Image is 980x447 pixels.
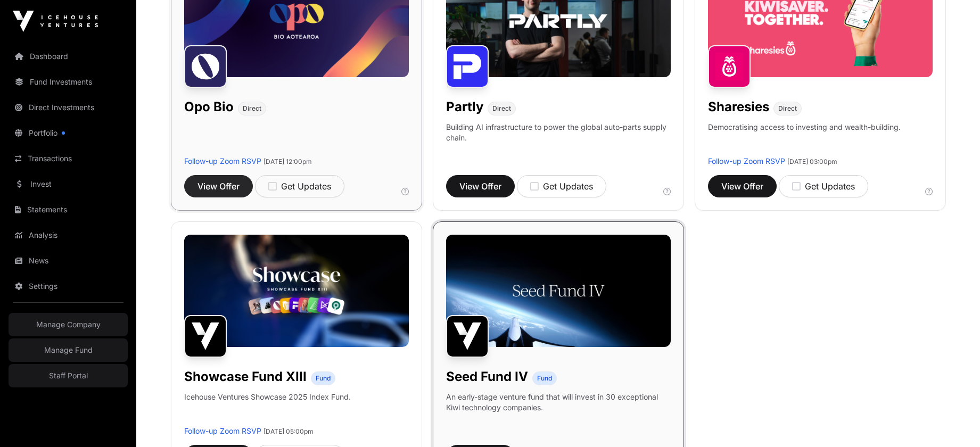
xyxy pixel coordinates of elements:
a: Invest [9,172,128,196]
div: Get Updates [792,180,855,193]
p: Democratising access to investing and wealth-building. [708,122,901,156]
button: Get Updates [517,175,606,197]
h1: Showcase Fund XIII [184,368,307,385]
h1: Sharesies [708,98,769,115]
a: Fund Investments [9,70,128,94]
div: Get Updates [268,180,331,193]
span: [DATE] 05:00pm [263,427,314,435]
a: Statements [9,198,128,221]
span: Direct [778,104,797,113]
iframe: Chat Widget [927,396,980,447]
p: Building AI infrastructure to power the global auto-parts supply chain. [446,122,671,156]
span: Direct [243,104,261,113]
a: Follow-up Zoom RSVP [184,426,261,435]
p: An early-stage venture fund that will invest in 30 exceptional Kiwi technology companies. [446,392,671,413]
span: [DATE] 03:00pm [787,158,837,165]
button: View Offer [708,175,777,197]
a: Follow-up Zoom RSVP [184,156,261,165]
div: Get Updates [530,180,593,193]
a: Manage Company [9,313,128,336]
a: Manage Fund [9,338,128,362]
h1: Seed Fund IV [446,368,528,385]
p: Icehouse Ventures Showcase 2025 Index Fund. [184,392,351,402]
span: View Offer [459,180,501,193]
img: Seed Fund IV [446,315,489,358]
h1: Opo Bio [184,98,234,115]
a: Analysis [9,223,128,247]
span: View Offer [721,180,763,193]
h1: Partly [446,98,483,115]
a: Dashboard [9,45,128,68]
a: Direct Investments [9,96,128,119]
a: Portfolio [9,121,128,145]
img: Opo Bio [184,45,227,88]
img: Icehouse Ventures Logo [13,11,98,32]
button: Get Updates [255,175,344,197]
img: Showcase-Fund-Banner-1.jpg [184,235,409,347]
button: View Offer [446,175,515,197]
button: View Offer [184,175,253,197]
img: Seed-Fund-4_Banner.jpg [446,235,671,347]
a: Staff Portal [9,364,128,387]
span: Fund [537,374,552,383]
a: Follow-up Zoom RSVP [708,156,785,165]
a: News [9,249,128,272]
a: Transactions [9,147,128,170]
span: View Offer [197,180,240,193]
button: Get Updates [779,175,868,197]
span: [DATE] 12:00pm [263,158,312,165]
img: Sharesies [708,45,751,88]
a: Settings [9,275,128,298]
img: Showcase Fund XIII [184,315,227,358]
span: Direct [492,104,511,113]
span: Fund [316,374,331,383]
img: Partly [446,45,489,88]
